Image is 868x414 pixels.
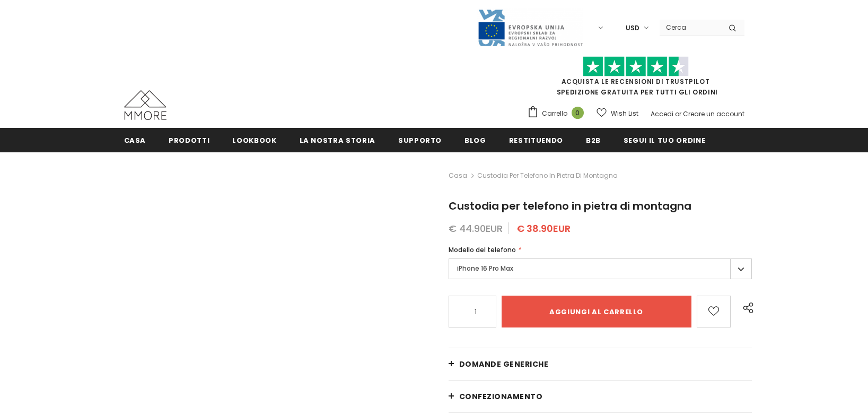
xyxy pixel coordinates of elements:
a: supporto [398,128,442,152]
span: Carrello [542,108,567,119]
a: Segui il tuo ordine [624,128,705,152]
span: supporto [398,135,442,145]
span: Prodotti [169,135,209,145]
a: Domande generiche [449,348,752,380]
a: Casa [449,169,467,182]
input: Search Site [660,20,721,35]
a: Carrello 0 [527,106,589,122]
span: Casa [124,135,146,145]
span: Lookbook [232,135,276,145]
span: B2B [586,135,601,145]
span: Blog [464,135,486,145]
span: USD [626,23,639,33]
span: Custodia per telefono in pietra di montagna [477,169,618,182]
span: € 38.90EUR [516,222,571,235]
a: CONFEZIONAMENTO [449,381,752,412]
a: Wish List [597,104,638,123]
a: La nostra storia [300,128,375,152]
span: Custodia per telefono in pietra di montagna [449,199,691,213]
span: € 44.90EUR [449,222,503,235]
a: B2B [586,128,601,152]
span: Segui il tuo ordine [624,135,705,145]
input: Aggiungi al carrello [502,296,691,327]
label: iPhone 16 Pro Max [449,258,752,279]
span: 0 [572,107,584,119]
span: Restituendo [509,135,563,145]
a: Javni Razpis [477,23,583,32]
span: Wish List [611,108,638,119]
a: Lookbook [232,128,276,152]
span: or [675,109,681,118]
a: Prodotti [169,128,209,152]
a: Casa [124,128,146,152]
a: Restituendo [509,128,563,152]
img: Fidati di Pilot Stars [583,56,689,77]
a: Acquista le recensioni di TrustPilot [562,77,710,86]
span: Modello del telefono [449,245,516,254]
span: SPEDIZIONE GRATUITA PER TUTTI GLI ORDINI [527,61,744,97]
span: CONFEZIONAMENTO [459,391,543,402]
a: Accedi [651,109,673,118]
img: Casi MMORE [124,90,166,120]
a: Blog [464,128,486,152]
img: Javni Razpis [477,8,583,47]
span: Domande generiche [459,359,549,369]
span: La nostra storia [300,135,375,145]
a: Creare un account [683,109,744,118]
